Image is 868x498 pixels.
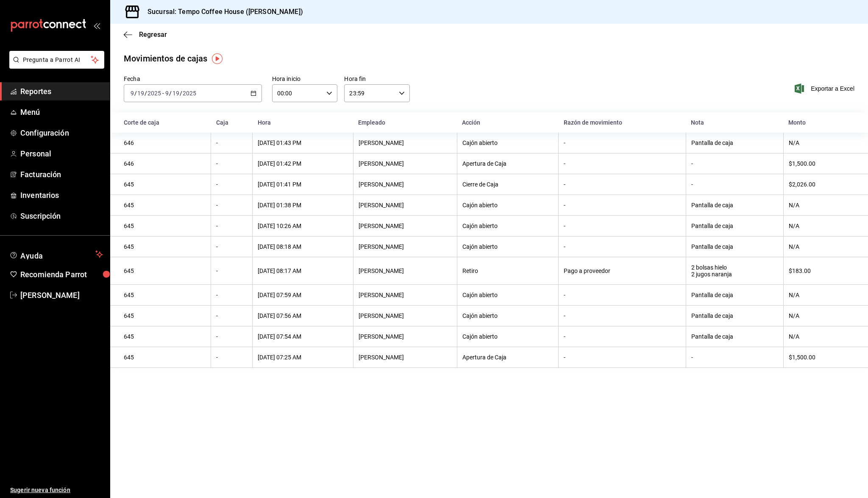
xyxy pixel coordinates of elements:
div: N/A [789,312,854,319]
div: $183.00 [789,267,854,274]
div: Pantalla de caja [691,312,778,319]
input: ---- [182,90,197,97]
span: / [169,90,172,97]
div: Cajón abierto [462,312,553,319]
div: Movimientos de cajas [124,52,208,65]
span: Suscripción [20,210,103,222]
div: [PERSON_NAME] [359,139,452,146]
div: Corte de caja [124,119,206,126]
div: [DATE] 07:56 AM [258,312,348,319]
div: Nota [691,119,778,126]
h3: Sucursal: Tempo Coffee House ([PERSON_NAME]) [141,7,303,17]
div: - [216,354,247,361]
a: Pregunta a Parrot AI [6,61,104,70]
div: [PERSON_NAME] [359,160,452,167]
span: Ayuda [20,249,92,259]
div: [PERSON_NAME] [359,312,452,319]
div: [DATE] 08:17 AM [258,267,348,274]
span: Pregunta a Parrot AI [23,56,91,64]
div: Cajón abierto [462,333,553,340]
div: [DATE] 08:18 AM [258,243,348,250]
div: - [216,160,247,167]
div: [PERSON_NAME] [359,181,452,188]
div: - [564,223,681,229]
span: Personal [20,148,103,159]
div: Pantalla de caja [691,292,778,298]
div: - [564,243,681,250]
div: N/A [789,223,854,229]
span: - [162,90,164,97]
span: Regresar [139,31,167,39]
div: - [216,202,247,209]
div: Pantalla de caja [691,223,778,229]
div: 646 [124,139,206,146]
div: - [564,181,681,188]
div: [DATE] 07:59 AM [258,292,348,298]
div: Cajón abierto [462,292,553,298]
div: 645 [124,223,206,229]
div: N/A [789,202,854,209]
div: Pago a proveedor [564,267,681,274]
div: 645 [124,267,206,274]
div: Pantalla de caja [691,202,778,209]
span: Menú [20,106,103,118]
span: / [145,90,147,97]
span: Sugerir nueva función [10,486,103,495]
div: $2,026.00 [789,181,854,188]
div: Caja [216,119,248,126]
div: - [564,202,681,209]
div: 645 [124,243,206,250]
div: Pantalla de caja [691,243,778,250]
span: Recomienda Parrot [20,269,103,280]
button: Regresar [124,31,167,39]
div: 645 [124,333,206,340]
div: Pantalla de caja [691,139,778,146]
input: -- [130,90,134,97]
div: - [564,333,681,340]
button: Pregunta a Parrot AI [9,51,104,69]
div: - [564,312,681,319]
div: Retiro [462,267,553,274]
div: [PERSON_NAME] [359,243,452,250]
div: - [216,223,247,229]
div: Apertura de Caja [462,160,553,167]
div: - [564,139,681,146]
div: N/A [789,139,854,146]
button: Exportar a Excel [796,83,854,94]
input: -- [137,90,145,97]
span: / [134,90,137,97]
span: Reportes [20,86,103,97]
label: Hora fin [344,76,410,82]
div: $1,500.00 [789,160,854,167]
div: [PERSON_NAME] [359,333,452,340]
div: [PERSON_NAME] [359,223,452,229]
div: - [691,160,778,167]
div: [DATE] 07:25 AM [258,354,348,361]
div: Cajón abierto [462,139,553,146]
span: Configuración [20,127,103,139]
div: Empleado [358,119,452,126]
div: [DATE] 01:43 PM [258,139,348,146]
div: N/A [789,333,854,340]
div: N/A [789,243,854,250]
label: Fecha [124,76,262,82]
div: 645 [124,181,206,188]
div: Acción [462,119,553,126]
button: open_drawer_menu [93,22,100,29]
div: [DATE] 01:42 PM [258,160,348,167]
div: - [691,354,778,361]
span: Inventarios [20,189,103,201]
div: [PERSON_NAME] [359,292,452,298]
div: 645 [124,312,206,319]
label: Hora inicio [272,76,338,82]
img: Tooltip marker [212,53,223,64]
div: Cierre de Caja [462,181,553,188]
div: - [216,292,247,298]
div: Razón de movimiento [564,119,681,126]
span: / [180,90,182,97]
div: [PERSON_NAME] [359,267,452,274]
div: [DATE] 01:38 PM [258,202,348,209]
div: - [216,181,247,188]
